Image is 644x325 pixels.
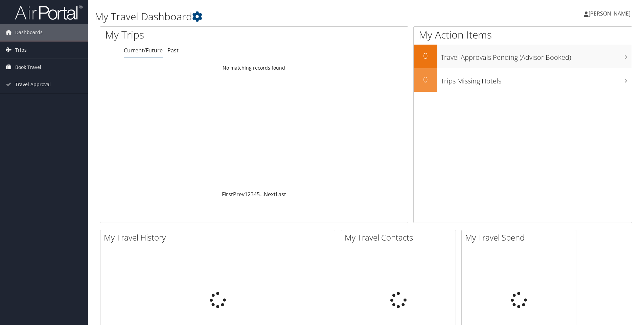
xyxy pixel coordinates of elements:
[15,59,41,76] span: Book Travel
[441,49,632,62] h3: Travel Approvals Pending (Advisor Booked)
[248,191,251,198] a: 2
[222,191,233,198] a: First
[254,191,257,198] a: 4
[264,191,276,198] a: Next
[276,191,286,198] a: Last
[345,232,456,243] h2: My Travel Contacts
[15,4,83,20] img: airportal-logo.png
[105,28,275,42] h1: My Trips
[15,24,43,41] span: Dashboards
[414,68,632,92] a: 0Trips Missing Hotels
[584,3,637,24] a: [PERSON_NAME]
[414,45,632,68] a: 0Travel Approvals Pending (Advisor Booked)
[589,10,630,17] span: [PERSON_NAME]
[414,28,632,42] h1: My Action Items
[95,9,456,24] h1: My Travel Dashboard
[414,50,437,61] h2: 0
[104,232,335,243] h2: My Travel History
[465,232,576,243] h2: My Travel Spend
[15,42,27,58] span: Trips
[233,191,245,198] a: Prev
[100,62,408,74] td: No matching records found
[251,191,254,198] a: 3
[15,76,51,93] span: Travel Approval
[167,47,179,54] a: Past
[414,74,437,85] h2: 0
[124,47,163,54] a: Current/Future
[257,191,260,198] a: 5
[260,191,264,198] span: …
[441,73,632,86] h3: Trips Missing Hotels
[245,191,248,198] a: 1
